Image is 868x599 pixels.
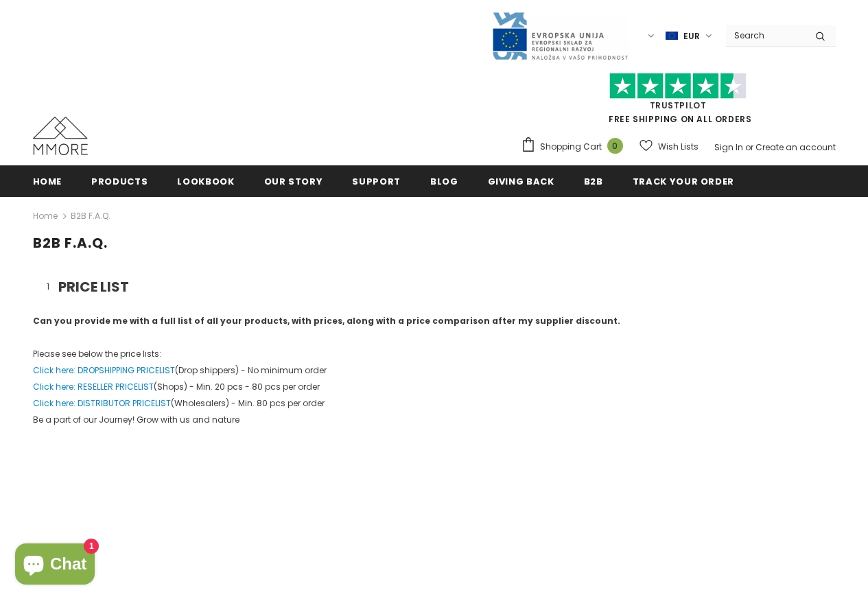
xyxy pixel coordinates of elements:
[11,543,99,588] inbox-online-store-chat: Shopify online store chat
[633,175,734,188] span: Track your order
[745,141,753,153] span: or
[726,25,805,45] input: Search Site
[488,175,554,188] span: Giving back
[521,137,630,157] a: Shopping Cart 0
[264,175,323,188] span: Our Story
[755,141,836,153] a: Create an account
[540,140,602,154] span: Shopping Cart
[650,99,707,111] a: Trustpilot
[430,165,458,196] a: Blog
[33,117,88,155] img: MMORE Cases
[264,165,323,196] a: Our Story
[33,315,620,327] strong: Can you provide me with a full list of all your products, with prices, along with a price compari...
[491,30,629,41] a: Javni Razpis
[33,397,171,409] a: Click here: DISTRIBUTOR PRICELIST
[33,165,62,196] a: Home
[71,208,110,224] span: B2B F.A.Q.
[33,346,836,428] p: Please see below the price lists: (Drop shippers) - No minimum order (Shops) - Min. 20 pcs - 80 p...
[352,165,401,196] a: support
[352,175,401,188] span: support
[640,134,699,158] a: Wish Lists
[714,141,743,153] a: Sign In
[33,381,154,392] a: Click here: RESELLER PRICELIST
[607,138,623,154] span: 0
[683,30,700,43] span: EUR
[91,175,148,188] span: Products
[91,165,148,196] a: Products
[584,175,603,188] span: B2B
[33,175,62,188] span: Home
[430,175,458,188] span: Blog
[33,364,175,376] a: Click here: DROPSHIPPING PRICELIST
[584,165,603,196] a: B2B
[47,279,836,296] h3: PRICE LIST
[488,165,554,196] a: Giving back
[521,79,836,125] span: FREE SHIPPING ON ALL ORDERS
[658,140,699,154] span: Wish Lists
[609,73,747,99] img: Trust Pilot Stars
[33,208,58,224] a: Home
[177,175,234,188] span: Lookbook
[33,233,108,252] span: B2B F.A.Q.
[177,165,234,196] a: Lookbook
[491,11,629,61] img: Javni Razpis
[633,165,734,196] a: Track your order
